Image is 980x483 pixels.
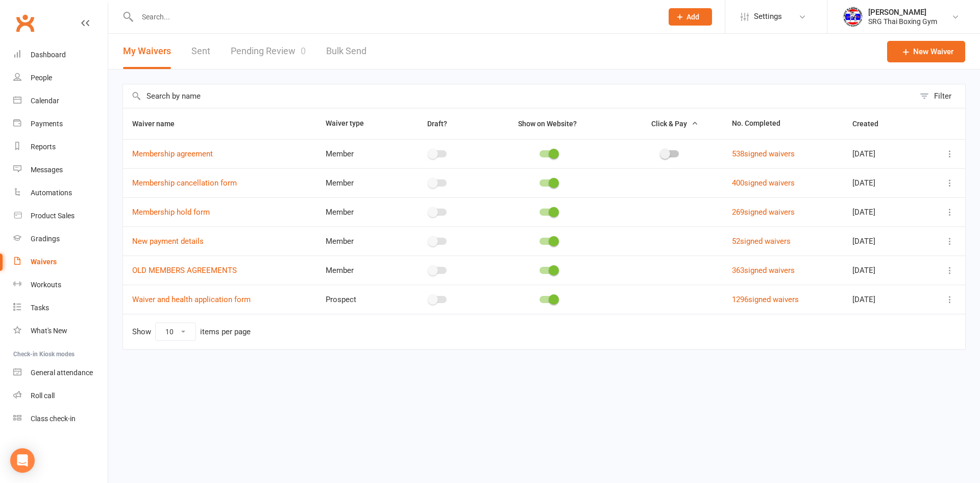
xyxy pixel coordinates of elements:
[518,120,577,128] span: Show on Website?
[31,304,49,312] div: Tasks
[852,120,890,128] span: Created
[13,273,108,296] a: Workouts
[123,84,915,108] input: Search by name
[31,281,61,289] div: Workouts
[132,266,237,275] a: OLD MEMBERS AGREEMENTS
[31,97,59,105] div: Calendar
[31,189,72,197] div: Automations
[868,8,937,17] div: [PERSON_NAME]
[13,319,108,342] a: What's New
[31,327,67,335] div: What's New
[843,168,922,197] td: [DATE]
[13,296,108,319] a: Tasks
[13,112,108,135] a: Payments
[301,45,306,56] span: 0
[723,108,843,139] th: No. Completed
[200,328,251,336] div: items per page
[13,135,108,158] a: Reports
[642,118,698,130] button: Click & Pay
[31,74,52,82] div: People
[132,178,237,188] a: Membership cancellation form
[13,204,108,227] a: Product Sales
[887,41,965,62] a: New Waiver
[13,89,108,112] a: Calendar
[669,8,712,26] button: Add
[132,237,204,246] a: New payment details
[123,34,171,69] button: My Waivers
[316,139,397,168] td: Member
[13,66,108,89] a: People
[13,227,108,250] a: Gradings
[316,256,397,285] td: Member
[31,212,75,220] div: Product Sales
[843,285,922,314] td: [DATE]
[316,168,397,197] td: Member
[316,285,397,314] td: Prospect
[31,143,56,151] div: Reports
[509,118,588,130] button: Show on Website?
[132,118,186,130] button: Waiver name
[732,237,791,246] a: 52signed waivers
[843,197,922,226] td: [DATE]
[191,34,210,69] a: Sent
[231,34,306,69] a: Pending Review0
[13,361,108,384] a: General attendance kiosk mode
[326,34,366,69] a: Bulk Send
[934,90,951,102] div: Filter
[132,120,186,128] span: Waiver name
[132,149,213,158] a: Membership agreement
[868,17,937,26] div: SRG Thai Boxing Gym
[651,120,687,128] span: Click & Pay
[915,84,965,108] button: Filter
[31,51,66,59] div: Dashboard
[427,120,447,128] span: Draft?
[754,5,782,28] span: Settings
[132,208,210,217] a: Membership hold form
[31,166,63,174] div: Messages
[852,118,890,130] button: Created
[31,415,76,423] div: Class check-in
[13,250,108,273] a: Waivers
[316,226,397,256] td: Member
[13,43,108,66] a: Dashboard
[31,369,93,377] div: General attendance
[843,7,863,27] img: thumb_image1718682644.png
[10,448,35,473] div: Open Intercom Messenger
[13,407,108,430] a: Class kiosk mode
[843,226,922,256] td: [DATE]
[31,392,55,400] div: Roll call
[843,256,922,285] td: [DATE]
[732,295,799,304] a: 1296signed waivers
[13,158,108,181] a: Messages
[31,120,63,128] div: Payments
[732,208,795,217] a: 269signed waivers
[316,108,397,139] th: Waiver type
[732,149,795,158] a: 538signed waivers
[687,13,699,21] span: Add
[418,118,458,130] button: Draft?
[132,323,251,341] div: Show
[13,181,108,204] a: Automations
[31,258,57,266] div: Waivers
[132,295,251,304] a: Waiver and health application form
[134,10,655,24] input: Search...
[732,266,795,275] a: 363signed waivers
[12,10,38,36] a: Clubworx
[31,235,60,243] div: Gradings
[13,384,108,407] a: Roll call
[843,139,922,168] td: [DATE]
[732,178,795,188] a: 400signed waivers
[316,197,397,226] td: Member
